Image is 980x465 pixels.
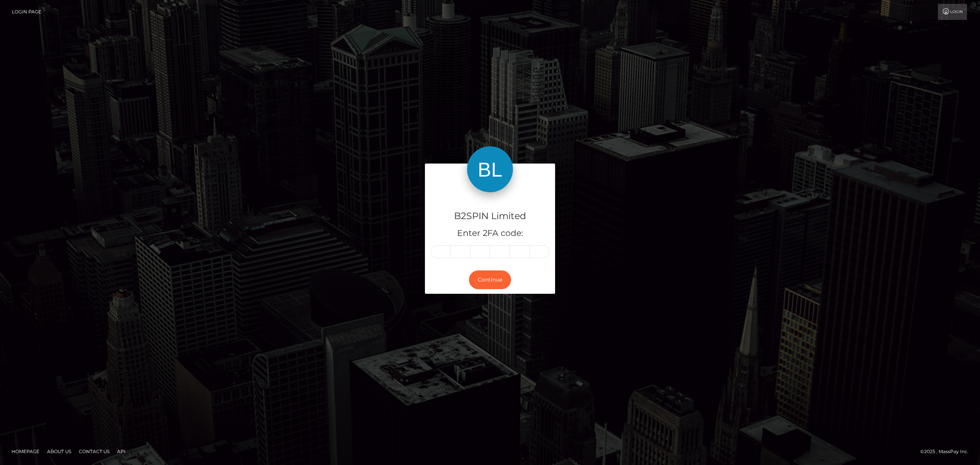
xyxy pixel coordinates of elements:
a: Homepage [8,445,42,457]
h5: Enter 2FA code: [431,228,549,239]
img: B2SPIN Limited [467,146,513,192]
a: About Us [44,445,74,457]
h4: B2SPIN Limited [431,210,549,223]
div: © 2025 , MassPay Inc. [920,447,974,456]
a: Contact Us [76,445,113,457]
a: API [114,445,129,457]
a: Login [938,4,967,20]
button: Continue [469,270,511,289]
a: Login Page [12,4,41,20]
